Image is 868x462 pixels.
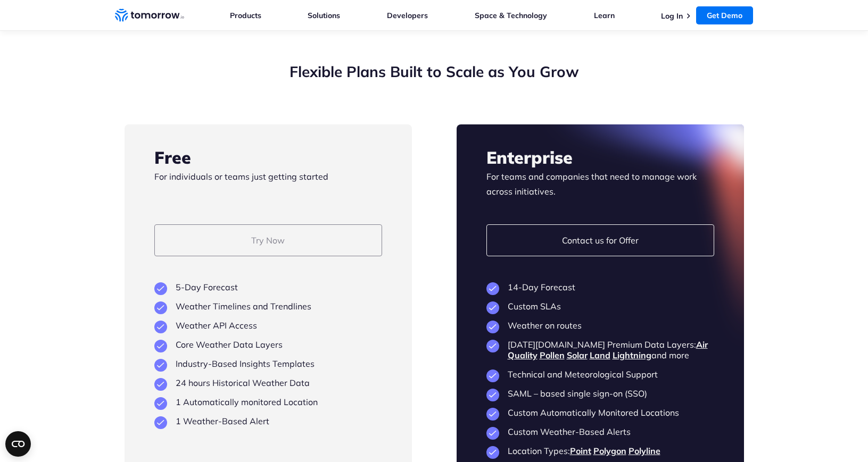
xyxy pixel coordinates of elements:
li: Custom Weather-Based Alerts [486,426,714,437]
li: 5-Day Forecast [154,282,382,292]
h2: Flexible Plans Built to Scale as You Grow [125,62,744,82]
a: Solutions [308,11,340,20]
a: Learn [594,11,615,20]
a: Land [590,350,610,360]
li: Location Types: [486,446,714,456]
a: Developers [387,11,428,20]
a: Pollen [540,350,565,360]
a: Space & Technology [475,11,547,20]
a: Polygon [593,446,626,456]
a: Polyline [629,446,660,456]
a: Try Now [154,224,382,256]
li: Weather API Access [154,320,382,331]
li: Custom Automatically Monitored Locations [486,407,714,418]
li: 24 hours Historical Weather Data [154,377,382,388]
li: Technical and Meteorological Support [486,369,714,380]
li: 1 Weather-Based Alert [154,416,382,426]
a: Air Quality [508,339,708,360]
a: Home link [115,7,184,23]
a: Log In [661,11,683,21]
button: Open CMP widget [5,431,31,457]
a: Contact us for Offer [486,224,714,256]
a: Get Demo [696,6,753,24]
li: 1 Automatically monitored Location [154,397,382,407]
li: Weather Timelines and Trendlines [154,301,382,312]
li: Industry-Based Insights Templates [154,358,382,369]
a: Solar [567,350,588,360]
li: 14-Day Forecast [486,282,714,292]
a: Point [570,446,591,456]
li: Weather on routes [486,320,714,331]
a: Products [230,11,261,20]
h3: Free [154,146,382,169]
li: [DATE][DOMAIN_NAME] Premium Data Layers: and more [486,339,714,360]
li: SAML – based single sign-on (SSO) [486,388,714,399]
ul: plan features [154,282,382,426]
p: For individuals or teams just getting started [154,169,382,199]
li: Core Weather Data Layers [154,339,382,350]
a: Lightning [613,350,651,360]
li: Custom SLAs [486,301,714,312]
